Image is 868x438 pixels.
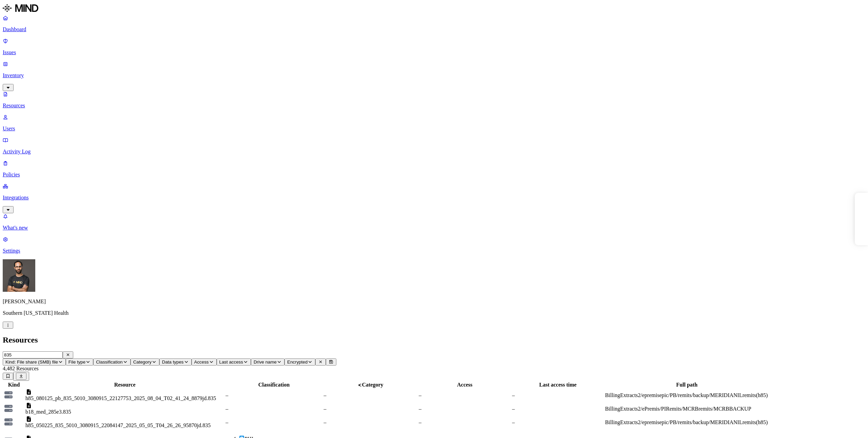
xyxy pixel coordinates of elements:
[25,409,224,415] div: b18_med_285e3.835
[68,359,85,365] span: File type
[254,359,277,365] span: Drive name
[3,149,865,155] p: Activity Log
[3,310,865,316] p: Southern [US_STATE] Health
[219,359,243,365] span: Last access
[3,248,865,254] p: Settings
[512,406,515,412] span: –
[3,103,865,109] p: Resources
[605,406,769,412] div: BillingExtracts2/ePremis/PIRemits/MCRBremits/MCRBBACKUP
[225,382,322,388] div: Classification
[605,382,769,388] div: Full path
[225,419,228,425] span: –
[4,382,24,388] div: Kind
[96,359,123,365] span: Classification
[194,359,209,365] span: Access
[3,195,865,201] p: Integrations
[3,351,63,358] input: Search
[512,419,515,425] span: –
[419,419,421,425] span: –
[512,392,515,398] span: –
[3,72,865,79] p: Inventory
[287,359,308,365] span: Encrypted
[3,3,38,14] img: MIND
[3,172,865,178] p: Policies
[419,382,511,388] div: Access
[3,335,865,345] h2: Resources
[5,359,58,365] span: Kind: File share (SMB) file
[419,406,421,412] span: –
[3,126,865,132] p: Users
[4,417,13,426] img: fileshare-resource.svg
[362,382,383,388] span: Category
[605,392,769,398] div: BillingExtracts2/epremisepic/PB/remits/backup/MERIDIANILremits(h85)
[225,392,228,398] span: –
[3,366,39,371] span: 4,482 Resources
[4,403,13,413] img: fileshare-resource.svg
[323,419,326,425] span: –
[3,26,865,32] p: Dashboard
[3,259,35,292] img: Ohad Abarbanel
[25,382,224,388] div: Resource
[162,359,184,365] span: Data types
[419,392,421,398] span: –
[323,406,326,412] span: –
[25,422,224,429] div: h85_050225_835_5010_3080915_22084147_2025_05_05_T04_26_26_95870jd.835
[512,382,604,388] div: Last access time
[25,395,224,401] div: h85_080125_pb_835_5010_3080915_22127753_2025_08_04_T02_41_24_8879jd.835
[225,406,228,412] span: –
[3,225,865,231] p: What's new
[323,392,326,398] span: –
[3,49,865,56] p: Issues
[4,390,13,399] img: fileshare-resource.svg
[605,419,769,425] div: BillingExtracts2/epremisepic/PB/remits/backup/MERIDIANILremits(h85)
[133,359,152,365] span: Category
